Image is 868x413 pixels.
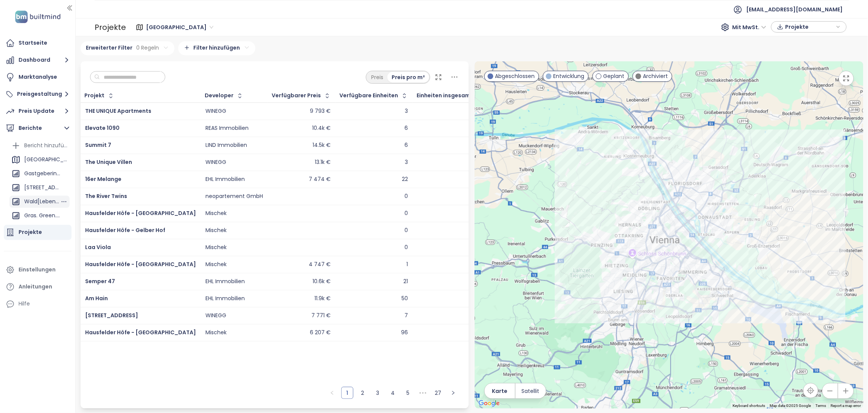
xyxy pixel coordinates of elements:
div: neopartement GmbH [205,193,263,200]
div: Preis [367,72,387,83]
div: Filter hinzufügen [178,41,255,55]
span: Satellit [522,387,540,395]
span: 0 Regeln [137,44,159,52]
div: Projekt [85,93,105,98]
a: Hausfelder Höfe - Gelber Hof [85,226,165,234]
li: 3 [372,387,384,399]
div: Verfügbarer Preis [272,93,321,98]
a: Hausfelder Höfe - [GEOGRAPHIC_DATA] [85,209,196,217]
li: 2 [356,387,369,399]
div: 10.6k € [313,278,331,285]
img: logo [13,9,63,25]
div: Hilfe [4,296,72,312]
div: Marktanalyse [19,72,57,82]
a: The River Twins [85,192,127,200]
div: [STREET_ADDRESS] [9,182,70,194]
div: Bericht hinzufügen [24,141,68,150]
button: Berichte [4,121,72,136]
a: Open this area in Google Maps (opens a new window) [477,399,502,408]
span: Vienna [146,22,213,33]
span: right [451,391,456,395]
div: EHL Immobilien [205,295,245,302]
a: Semper 47 [85,277,115,285]
div: 6 207 € [310,329,331,336]
a: Report a map error [831,404,861,408]
span: Summit 7 [85,141,111,149]
button: Satellit [516,383,546,399]
div: Startseite [19,38,47,48]
div: [GEOGRAPHIC_DATA] [24,155,68,164]
div: 1 [406,261,408,268]
a: Hausfelder Höfe - [GEOGRAPHIC_DATA] [85,329,196,336]
div: 7 474 € [309,176,331,183]
div: Einheiten insgesamt [417,93,473,98]
a: [STREET_ADDRESS] [85,312,138,319]
div: 0 [404,210,408,217]
div: Wald[Leben] 113 [24,197,60,206]
div: Gastgeberin 2.0 Competitors [24,169,60,178]
div: EHL Immobilien [205,176,245,183]
div: Wald[Leben] 113 [9,196,70,208]
div: 14.5k € [313,142,331,149]
span: Laa Viola [85,243,111,251]
div: 0 [404,244,408,251]
span: Abgeschlossen [495,72,535,80]
div: Einstellungen [19,265,56,274]
a: 16er Melange [85,175,121,183]
div: Anleitungen [19,282,52,291]
div: 3 [405,159,408,166]
span: THE UNIQUE Apartments [85,107,151,115]
a: 3 [372,387,383,399]
div: WINEGG [205,159,226,166]
button: right [447,387,459,399]
div: 10.4k € [312,125,331,132]
a: The Unique Villen [85,158,132,166]
div: 6 [404,142,408,149]
div: Projekte [19,228,42,237]
div: 7 [404,312,408,319]
li: 5 Seiten vor [417,387,429,399]
div: 4 747 € [309,261,331,268]
div: EHL Immobilien [205,278,245,285]
div: 0 [404,227,408,234]
a: 5 [402,387,414,399]
span: Map data ©2025 Google [770,404,811,408]
a: 27 [432,387,444,399]
a: Startseite [4,36,72,51]
div: Mischek [205,329,227,336]
span: Mit MwSt. [733,22,767,33]
div: LIND Immobilien [205,142,247,149]
div: Developer [205,93,234,98]
a: Marktanalyse [4,70,72,85]
a: Terms (opens in new tab) [816,404,826,408]
div: Mischek [205,210,227,217]
button: Preisgestaltung [4,87,72,102]
div: Gras. Green. Living. Competitors [9,210,70,222]
span: Karte [492,387,508,395]
a: 1 [342,387,353,399]
a: Elevate 1090 [85,124,120,132]
div: 7 771 € [311,312,331,319]
span: Archiviert [643,72,668,80]
span: ••• [417,387,429,399]
div: [GEOGRAPHIC_DATA] [9,154,70,166]
div: Hilfe [19,299,30,309]
span: Geplant [604,72,625,80]
a: Hausfelder Höfe - [GEOGRAPHIC_DATA] [85,260,196,268]
div: 50 [401,295,408,302]
span: Verfügbare Einheiten [340,93,398,98]
a: 2 [357,387,368,399]
a: Am Hain [85,295,108,302]
div: Erweiterter Filter [81,41,174,55]
div: Mischek [205,227,227,234]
